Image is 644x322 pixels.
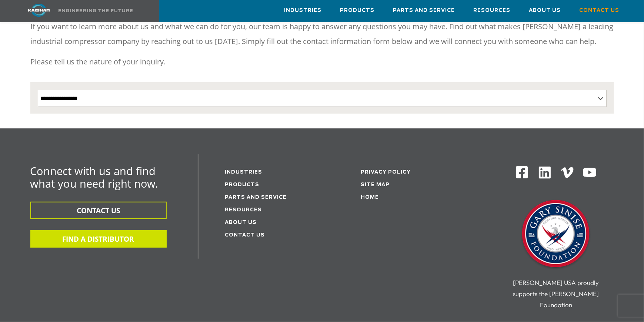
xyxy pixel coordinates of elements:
span: Contact Us [580,6,620,15]
a: Industries [225,170,263,175]
span: About Us [529,6,561,15]
img: Vimeo [561,167,574,178]
a: About Us [225,220,257,225]
a: Contact Us [580,0,620,20]
a: Industries [284,0,322,20]
a: Products [340,0,375,20]
a: Site Map [361,182,390,187]
span: Connect with us and find what you need right now. [30,164,159,191]
a: Resources [225,208,262,212]
a: Parts and Service [393,0,455,20]
a: Products [225,182,260,187]
img: Engineering the future [59,9,133,12]
a: Contact Us [225,233,265,238]
a: Resources [474,0,511,20]
a: Home [361,195,379,200]
a: About Us [529,0,561,20]
span: Resources [474,6,511,15]
button: CONTACT US [30,202,167,219]
img: kaishan logo [11,4,67,17]
img: Linkedin [538,165,552,180]
a: Parts and service [225,195,287,200]
span: [PERSON_NAME] USA proudly supports the [PERSON_NAME] Foundation [513,279,599,309]
span: Industries [284,6,322,15]
span: Parts and Service [393,6,455,15]
img: Gary Sinise Foundation [519,198,593,272]
a: Privacy Policy [361,170,411,175]
p: If you want to learn more about us and what we can do for you, our team is happy to answer any qu... [30,19,614,49]
img: Youtube [583,165,597,180]
p: Please tell us the nature of your inquiry. [30,54,614,69]
img: Facebook [515,165,529,179]
button: FIND A DISTRIBUTOR [30,230,167,248]
span: Products [340,6,375,15]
